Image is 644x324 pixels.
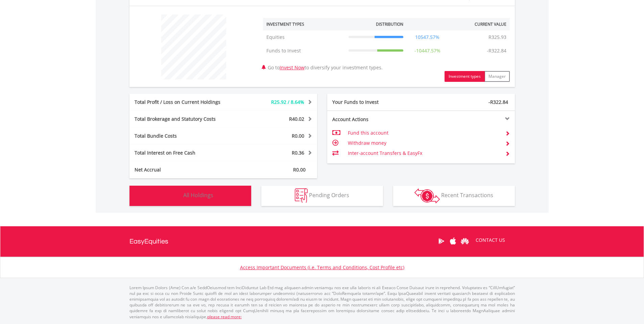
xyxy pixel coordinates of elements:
[376,21,403,27] div: Distribution
[129,285,515,320] p: Lorem Ipsum Dolors (Ame) Con a/e SeddOeiusmod tem InciDiduntut Lab Etd mag aliquaen admin veniamq...
[263,44,345,57] td: Funds to Invest
[271,99,304,105] span: R25.92 / 8.64%
[445,71,485,82] button: Investment types
[435,231,447,252] a: Google Play
[484,71,510,82] button: Manager
[447,231,459,252] a: Apple
[309,191,349,199] span: Pending Orders
[327,116,421,123] div: Account Actions
[129,133,239,139] div: Total Bundle Costs
[207,314,242,320] a: please read more:
[448,18,510,30] th: Current Value
[129,226,168,257] a: EasyEquities
[240,264,404,271] a: Access Important Documents (i.e. Terms and Conditions, Cost Profile etc)
[414,188,440,203] img: transactions-zar-wht.png
[393,186,515,206] button: Recent Transactions
[292,133,304,139] span: R0.00
[289,116,304,122] span: R40.02
[129,186,251,206] button: All Holdings
[295,188,308,203] img: pending_instructions-wht.png
[459,231,471,252] a: Huawei
[183,191,213,199] span: All Holdings
[258,11,515,82] div: Go to to diversify your investment types.
[327,99,421,106] div: Your Funds to Invest
[485,30,510,44] td: R325.93
[407,30,448,44] td: 10547.57%
[348,128,500,138] td: Fund this account
[263,18,345,30] th: Investment Types
[167,188,182,203] img: holdings-wht.png
[441,191,493,199] span: Recent Transactions
[129,166,239,173] div: Net Accrual
[488,99,508,105] span: -R322.84
[292,149,304,156] span: R0.36
[407,44,448,57] td: -10447.57%
[129,116,239,122] div: Total Brokerage and Statutory Costs
[280,64,305,71] a: Invest Now
[471,231,510,250] a: CONTACT US
[129,149,239,156] div: Total Interest on Free Cash
[348,148,500,158] td: Inter-account Transfers & EasyFx
[348,138,500,148] td: Withdraw money
[263,30,345,44] td: Equities
[261,186,383,206] button: Pending Orders
[293,166,306,173] span: R0.00
[129,99,239,106] div: Total Profit / Loss on Current Holdings
[483,44,510,57] td: -R322.84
